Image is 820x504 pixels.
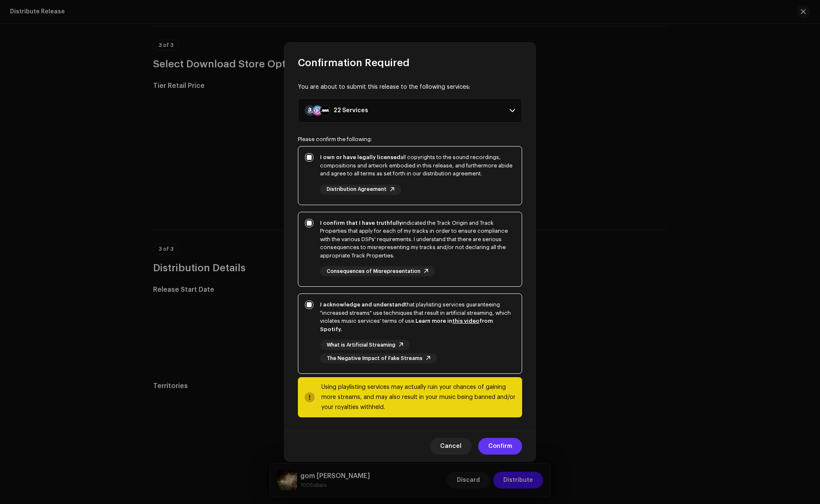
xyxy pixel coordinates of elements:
[320,154,400,160] strong: I own or have legally licensed
[298,293,522,374] p-togglebutton: I acknowledge and understandthat playlisting services guaranteeing "increased streams" use techni...
[440,438,461,455] span: Cancel
[327,356,423,361] span: The Negative Impact of Fake Streams
[321,382,515,412] div: Using playlisting services may actually ruin your chances of gaining more streams, and may also r...
[298,146,522,205] p-togglebutton: I own or have legally licensedall copyrights to the sound recordings, compositions and artwork em...
[320,301,515,333] div: that playlisting services guaranteeing "increased streams" use techniques that result in artifici...
[298,83,522,92] div: You are about to submit this release to the following services:
[320,153,515,178] div: all copyrights to the sound recordings, compositions and artwork embodied in this release, and fu...
[488,438,512,455] span: Confirm
[298,136,522,143] div: Please confirm the following:
[298,56,410,69] span: Confirmation Required
[320,302,405,307] strong: I acknowledge and understand
[327,342,395,348] span: What is Artificial Streaming
[478,438,522,455] button: Confirm
[327,269,420,274] span: Consequences of Misrepresentation
[320,220,402,226] strong: I confirm that I have truthfully
[298,98,522,123] p-accordion-header: 22 Services
[298,212,522,287] p-togglebutton: I confirm that I have truthfullyindicated the Track Origin and Track Properties that apply for ea...
[320,219,515,260] div: indicated the Track Origin and Track Properties that apply for each of my tracks in order to ensu...
[327,187,387,192] span: Distribution Agreement
[430,438,471,455] button: Cancel
[333,107,368,114] div: 22 Services
[320,318,493,332] strong: Learn more in from Spotify.
[452,318,479,324] a: this video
